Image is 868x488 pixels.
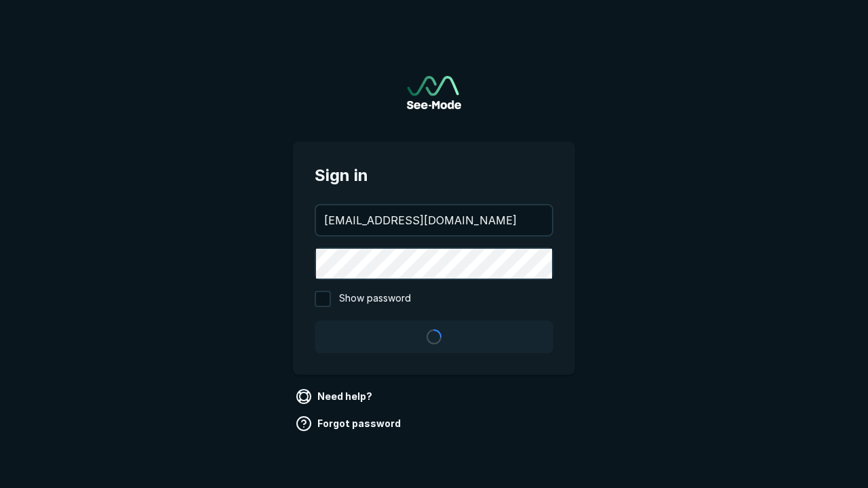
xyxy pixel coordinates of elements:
span: Sign in [315,163,553,188]
a: Need help? [293,386,378,407]
input: your@email.com [316,205,552,235]
span: Show password [339,291,411,307]
a: Go to sign in [407,76,461,109]
a: Forgot password [293,413,406,434]
img: See-Mode Logo [407,76,461,109]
